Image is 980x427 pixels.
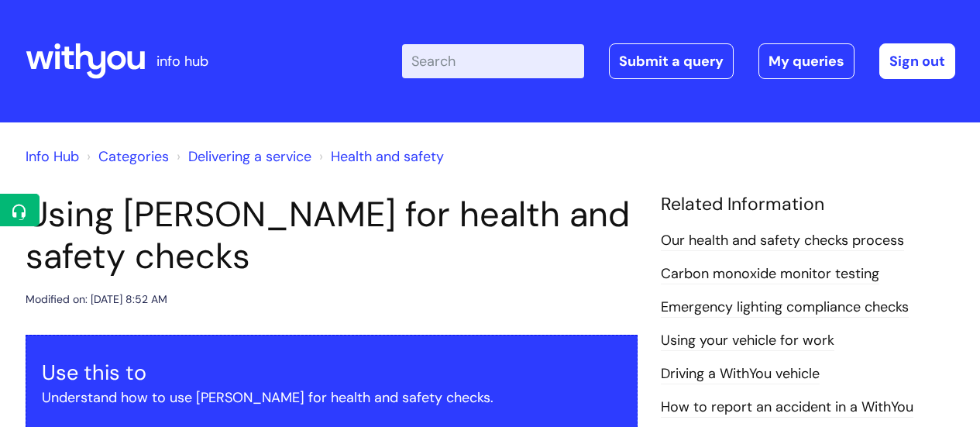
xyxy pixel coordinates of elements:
input: Search [402,44,584,78]
div: | - [402,43,955,79]
li: Solution home [83,144,169,169]
a: My queries [758,43,854,79]
a: Health and safety [331,147,444,166]
a: Delivering a service [188,147,311,166]
a: Sign out [879,43,955,79]
a: Categories [98,147,169,166]
a: Info Hub [26,147,79,166]
a: Our health and safety checks process [661,231,904,251]
li: Health and safety [315,144,444,169]
h3: Use this to [42,360,621,385]
p: info hub [156,49,208,74]
h4: Related Information [661,194,955,215]
h1: Using [PERSON_NAME] for health and safety checks [26,194,638,277]
p: Understand how to use [PERSON_NAME] for health and safety checks. [42,385,621,410]
a: Submit a query [609,43,734,79]
div: Modified on: [DATE] 8:52 AM [26,290,167,309]
a: Carbon monoxide monitor testing [661,264,879,284]
a: Using your vehicle for work [661,331,834,351]
a: Driving a WithYou vehicle [661,364,820,384]
li: Delivering a service [173,144,311,169]
a: Emergency lighting compliance checks [661,298,909,318]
